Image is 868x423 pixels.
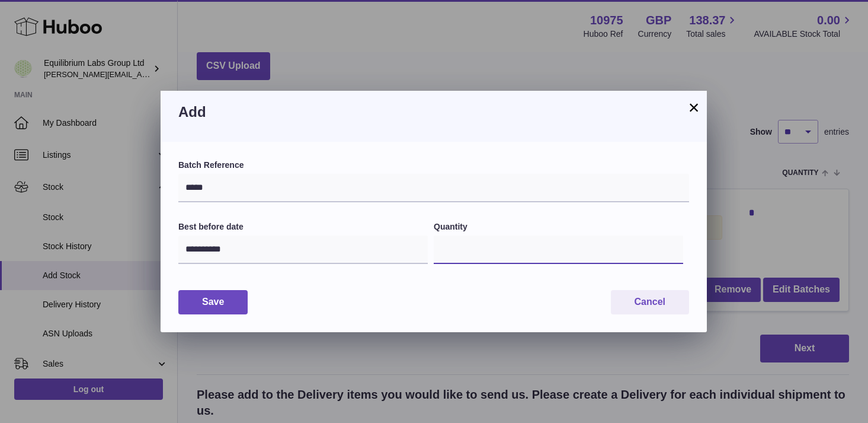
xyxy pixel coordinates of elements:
button: × [687,100,701,115]
h3: Add [178,103,689,122]
label: Quantity [434,221,683,233]
label: Best before date [178,221,428,233]
label: Batch Reference [178,160,689,171]
button: Cancel [611,290,689,314]
button: Save [178,290,248,314]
